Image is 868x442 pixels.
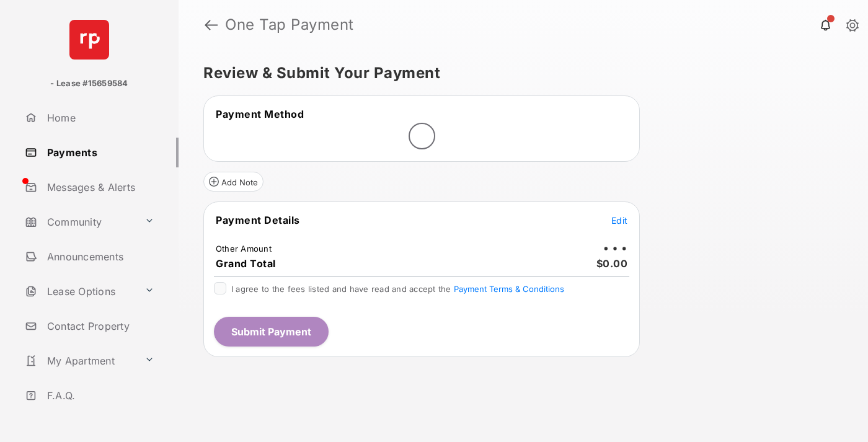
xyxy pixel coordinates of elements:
a: Payments [20,138,179,167]
a: Home [20,103,179,133]
button: Submit Payment [214,317,329,347]
strong: One Tap Payment [225,17,354,32]
span: I agree to the fees listed and have read and accept the [231,284,564,294]
button: Edit [611,214,627,226]
td: Other Amount [215,243,272,254]
span: Edit [611,215,627,226]
a: Lease Options [20,276,139,306]
a: Community [20,207,139,237]
span: $0.00 [596,257,628,270]
button: Add Note [203,172,263,192]
span: Payment Method [216,108,304,120]
img: svg+xml;base64,PHN2ZyB4bWxucz0iaHR0cDovL3d3dy53My5vcmcvMjAwMC9zdmciIHdpZHRoPSI2NCIgaGVpZ2h0PSI2NC... [69,20,109,60]
a: Announcements [20,242,179,272]
a: F.A.Q. [20,381,179,410]
a: My Apartment [20,346,139,376]
span: Payment Details [216,214,300,226]
a: Messages & Alerts [20,172,179,202]
a: Contact Property [20,311,179,341]
span: Grand Total [216,257,276,270]
p: - Lease #15659584 [50,77,128,90]
button: I agree to the fees listed and have read and accept the [454,284,564,294]
h5: Review & Submit Your Payment [203,66,833,81]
